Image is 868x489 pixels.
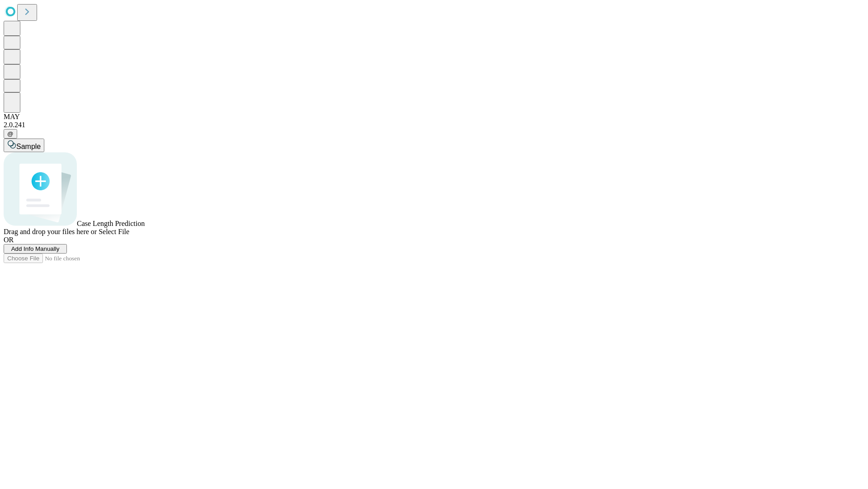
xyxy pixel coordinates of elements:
button: Sample [4,139,44,152]
span: Add Info Manually [11,245,60,252]
span: @ [7,130,14,137]
button: @ [4,129,17,139]
span: Select File [99,228,129,235]
span: Sample [16,143,41,150]
span: OR [4,236,14,244]
span: Drag and drop your files here or [4,228,97,235]
div: 2.0.241 [4,121,864,129]
span: Case Length Prediction [77,220,145,227]
button: Add Info Manually [4,244,67,254]
div: MAY [4,113,864,121]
